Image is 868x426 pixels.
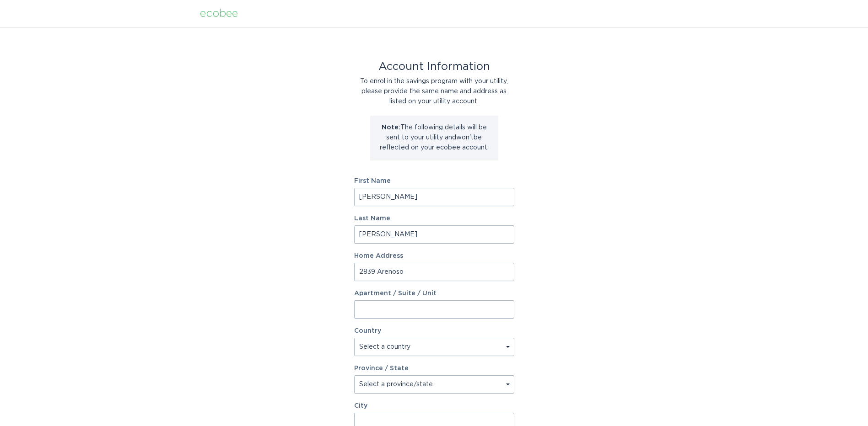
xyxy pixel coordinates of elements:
div: Account Information [354,62,514,72]
label: City [354,403,514,409]
label: Country [354,328,381,334]
label: Last Name [354,215,514,222]
strong: Note: [382,124,400,131]
label: Home Address [354,253,514,259]
div: To enrol in the savings program with your utility, please provide the same name and address as li... [354,76,514,106]
p: The following details will be sent to your utility and won't be reflected on your ecobee account. [377,122,491,153]
label: Apartment / Suite / Unit [354,290,514,297]
label: Province / State [354,365,409,372]
div: ecobee [200,9,238,19]
label: First Name [354,178,514,184]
